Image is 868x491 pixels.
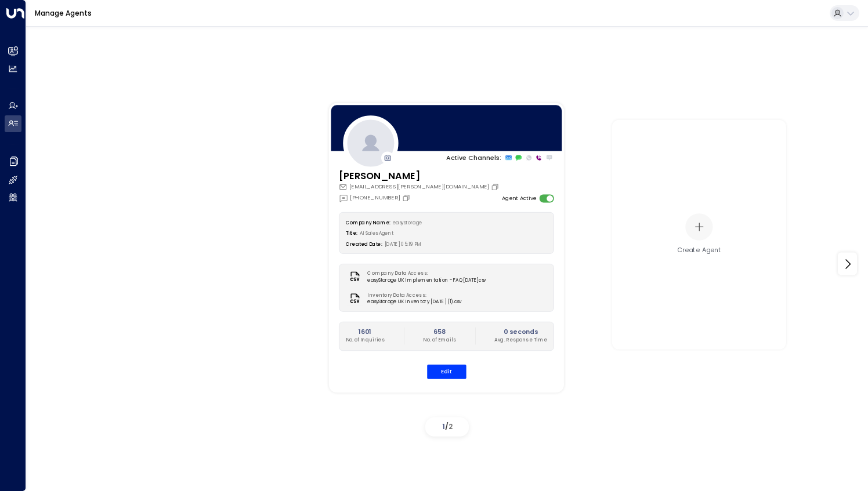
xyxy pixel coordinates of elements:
[446,153,501,162] p: Active Channels:
[494,337,547,344] p: Avg. Response Time
[360,231,394,237] span: AI Sales Agent
[491,183,501,191] button: Copy
[345,328,385,337] h2: 1601
[338,183,501,191] div: [EMAIL_ADDRESS][PERSON_NAME][DOMAIN_NAME]
[367,277,486,284] span: easyStorage UK Implementation - FAQ [DATE]csv
[345,242,382,248] label: Created Date:
[423,328,456,337] h2: 658
[338,193,412,202] div: [PHONE_NUMBER]
[392,220,421,226] span: easyStorage
[345,231,357,237] label: Title:
[425,417,469,437] div: /
[494,328,547,337] h2: 0 seconds
[367,292,457,299] label: Inventory Data Access:
[677,246,721,255] div: Create Agent
[338,169,501,183] h3: [PERSON_NAME]
[502,194,536,202] label: Agent Active
[442,421,445,431] span: 1
[402,194,413,202] button: Copy
[35,8,92,18] a: Manage Agents
[426,365,466,379] button: Edit
[367,270,482,277] label: Company Data Access:
[384,242,422,248] span: [DATE] 05:19 PM
[345,337,385,344] p: No. of Inquiries
[423,337,456,344] p: No. of Emails
[345,220,390,226] label: Company Name:
[367,299,461,305] span: easyStorage UK Inventory [DATE] (1).csv
[449,421,453,431] span: 2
